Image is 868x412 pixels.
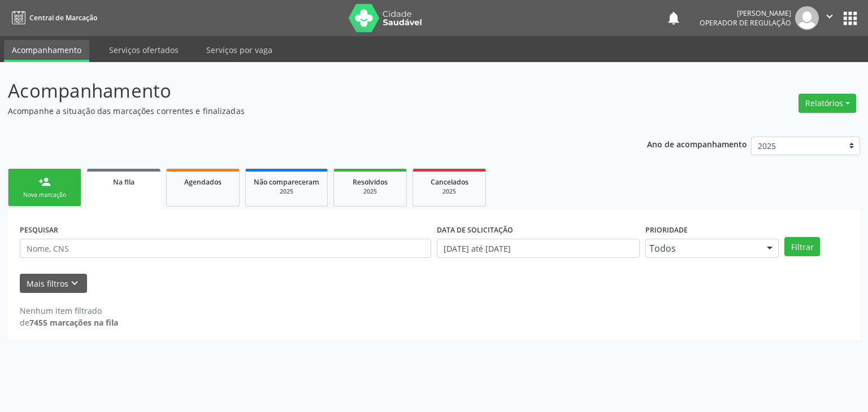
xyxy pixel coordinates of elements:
div: person_add [38,176,51,188]
div: 2025 [254,187,319,196]
button: Filtrar [784,237,820,256]
span: Cancelados [431,177,468,187]
a: Serviços por vaga [198,40,280,60]
div: Nenhum item filtrado [20,305,118,317]
span: Operador de regulação [700,18,791,28]
button: Relatórios [798,94,856,113]
input: Selecione um intervalo [437,239,640,258]
div: 2025 [421,187,478,196]
p: Acompanhamento [8,77,605,105]
i:  [823,10,836,23]
button: notifications [666,10,682,26]
span: Resolvidos [353,177,388,187]
button:  [819,6,840,30]
a: Central de Marcação [8,8,97,27]
div: Nova marcação [16,191,73,199]
span: Na fila [113,177,134,187]
img: img [795,6,819,30]
label: Prioridade [645,221,688,239]
a: Acompanhamento [4,40,89,62]
div: 2025 [342,187,398,196]
label: DATA DE SOLICITAÇÃO [437,221,513,239]
span: Agendados [184,177,222,187]
a: Serviços ofertados [101,40,186,60]
i: keyboard_arrow_down [68,277,81,290]
span: Central de Marcação [29,13,97,23]
label: PESQUISAR [20,221,58,239]
div: de [20,317,118,328]
p: Ano de acompanhamento [647,137,747,151]
input: Nome, CNS [20,239,431,258]
div: [PERSON_NAME] [700,8,791,18]
p: Acompanhe a situação das marcações correntes e finalizadas [8,105,605,117]
button: apps [840,8,860,28]
strong: 7455 marcações na fila [29,317,118,328]
span: Todos [649,243,756,254]
button: Mais filtroskeyboard_arrow_down [20,274,87,293]
span: Não compareceram [254,177,319,187]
